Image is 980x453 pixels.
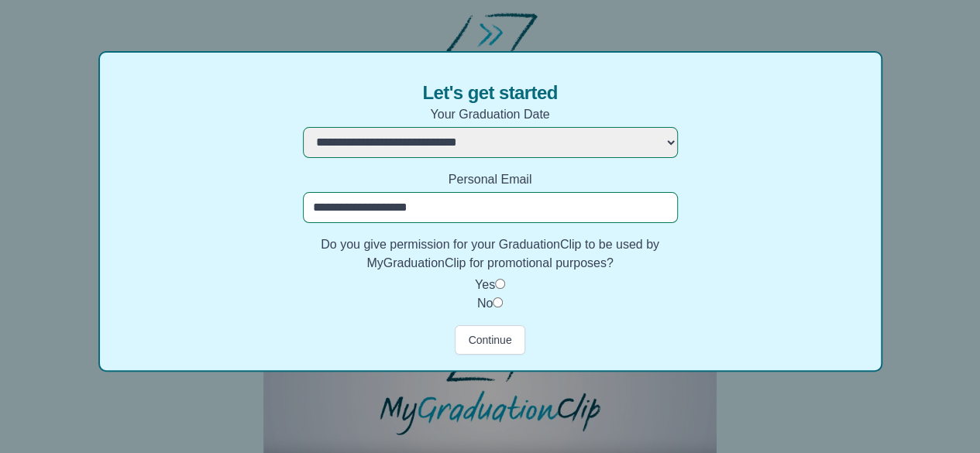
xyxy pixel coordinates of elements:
[422,81,557,105] span: Let's get started
[303,105,678,124] label: Your Graduation Date
[477,297,493,310] label: No
[475,278,495,291] label: Yes
[303,235,678,273] label: Do you give permission for your GraduationClip to be used by MyGraduationClip for promotional pur...
[455,325,524,355] button: Continue
[303,170,678,189] label: Personal Email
